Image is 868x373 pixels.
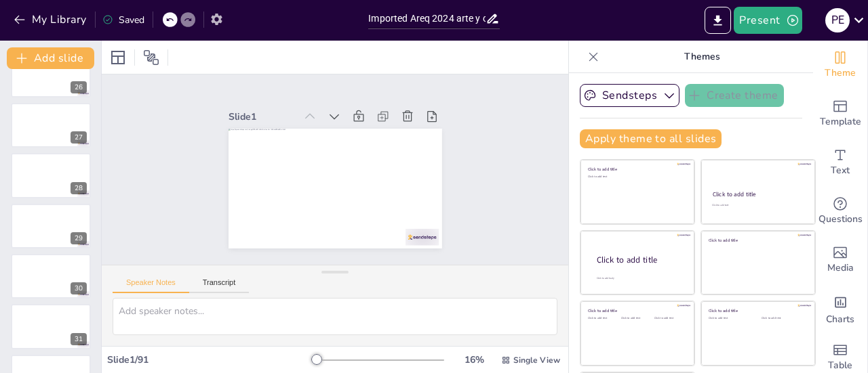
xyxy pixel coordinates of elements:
div: Layout [107,47,129,68]
div: 16 % [458,353,490,366]
div: Click to add title [709,308,806,313]
span: Charts [826,312,854,327]
div: Add images, graphics, shapes or video [813,236,867,284]
div: P E [825,8,850,32]
div: Click to add text [654,317,685,320]
div: Click to add text [588,317,618,320]
div: 26 [11,52,91,97]
div: Click to add text [712,204,802,207]
div: Add ready made slides [813,89,867,138]
input: Insert title [368,9,485,28]
button: Add slide [7,47,94,69]
p: Themes [604,41,800,73]
div: 26 [71,81,87,93]
div: Saved [102,14,144,26]
div: Add charts and graphs [813,284,867,333]
div: Click to add text [621,317,652,320]
div: 29 [71,232,87,244]
div: 31 [11,304,91,349]
button: Present [734,7,802,34]
span: Theme [825,66,856,81]
div: Add text boxes [813,138,867,187]
button: Speaker Notes [113,278,189,293]
button: Sendsteps [580,84,679,107]
span: Text [831,163,850,178]
div: Click to add title [597,255,684,266]
button: P E [825,7,850,34]
div: Change the overall theme [813,41,867,89]
button: Transcript [189,278,250,293]
span: Position [143,49,159,66]
div: Click to add text [709,317,751,320]
div: Click to add title [588,167,685,172]
button: Create theme [685,84,784,107]
span: Media [827,261,854,276]
div: 28 [71,182,87,194]
div: 30 [11,254,91,299]
div: 29 [11,204,91,248]
span: Template [820,114,861,129]
div: Click to add text [588,175,685,179]
span: Questions [818,212,863,227]
div: Click to add text [762,317,804,320]
div: 27 [11,103,91,148]
div: Click to add title [713,190,803,198]
button: My Library [10,9,92,30]
div: Click to add title [709,237,806,242]
div: Click to add title [588,308,685,313]
div: 27 [71,131,87,144]
div: Slide 1 / 91 [107,353,314,366]
div: 31 [71,333,87,345]
button: Apply theme to all slides [580,129,722,148]
div: Click to add body [597,277,682,280]
div: 28 [11,153,91,198]
div: Get real-time input from your audience [813,187,867,236]
div: 30 [71,282,87,294]
span: Table [828,358,852,373]
span: Single View [513,355,560,366]
div: Slide 1 [256,72,323,110]
button: Export to PowerPoint [705,7,731,34]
